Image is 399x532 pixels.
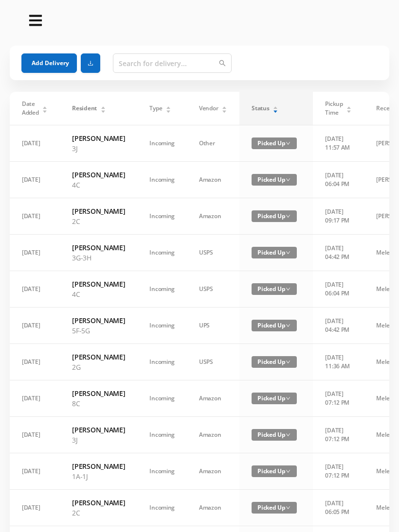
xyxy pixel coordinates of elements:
[286,177,290,182] i: icon: down
[313,417,364,453] td: [DATE] 07:12 PM
[187,490,239,526] td: Amazon
[72,216,125,226] p: 2C
[187,417,239,453] td: Amazon
[252,320,297,331] span: Picked Up
[42,109,48,112] i: icon: caret-down
[286,432,290,437] i: icon: down
[137,417,187,453] td: Incoming
[252,283,297,295] span: Picked Up
[187,125,239,162] td: Other
[100,109,106,112] i: icon: caret-down
[346,105,352,111] div: Sort
[187,198,239,235] td: Amazon
[286,214,290,219] i: icon: down
[100,105,106,108] i: icon: caret-up
[252,104,269,113] span: Status
[72,326,125,336] p: 5F-5G
[72,279,125,289] h6: [PERSON_NAME]
[252,356,297,368] span: Picked Up
[252,247,297,258] span: Picked Up
[252,174,297,186] span: Picked Up
[187,271,239,308] td: USPS
[72,435,125,445] p: 3J
[10,344,60,380] td: [DATE]
[252,502,297,514] span: Picked Up
[137,344,187,380] td: Incoming
[313,235,364,271] td: [DATE] 04:42 PM
[165,105,171,111] div: Sort
[72,315,125,326] h6: [PERSON_NAME]
[222,109,227,112] i: icon: caret-down
[286,250,290,255] i: icon: down
[72,170,125,180] h6: [PERSON_NAME]
[137,453,187,490] td: Incoming
[72,289,125,299] p: 4C
[72,133,125,143] h6: [PERSON_NAME]
[72,206,125,216] h6: [PERSON_NAME]
[137,490,187,526] td: Incoming
[10,490,60,526] td: [DATE]
[346,109,352,112] i: icon: caret-down
[137,235,187,271] td: Incoming
[252,393,297,404] span: Picked Up
[252,210,297,222] span: Picked Up
[72,362,125,372] p: 2G
[252,137,297,149] span: Picked Up
[42,105,48,111] div: Sort
[137,198,187,235] td: Incoming
[252,465,297,477] span: Picked Up
[187,344,239,380] td: USPS
[137,308,187,344] td: Incoming
[313,198,364,235] td: [DATE] 09:17 PM
[313,344,364,380] td: [DATE] 11:36 AM
[286,141,290,146] i: icon: down
[72,471,125,481] p: 1A-1J
[21,53,77,73] button: Add Delivery
[273,109,278,112] i: icon: caret-down
[42,105,48,108] i: icon: caret-up
[313,125,364,162] td: [DATE] 11:57 AM
[286,396,290,401] i: icon: down
[72,398,125,409] p: 8C
[81,53,100,73] button: icon: download
[149,104,162,113] span: Type
[72,508,125,518] p: 2C
[72,461,125,471] h6: [PERSON_NAME]
[137,380,187,417] td: Incoming
[10,162,60,198] td: [DATE]
[72,143,125,154] p: 3J
[72,104,97,113] span: Resident
[325,100,343,117] span: Pickup Time
[313,271,364,308] td: [DATE] 06:04 PM
[219,60,226,67] i: icon: search
[286,505,290,510] i: icon: down
[72,498,125,508] h6: [PERSON_NAME]
[22,100,39,117] span: Date Added
[313,453,364,490] td: [DATE] 07:12 PM
[166,109,171,112] i: icon: caret-down
[137,125,187,162] td: Incoming
[187,308,239,344] td: UPS
[187,453,239,490] td: Amazon
[286,287,290,292] i: icon: down
[10,125,60,162] td: [DATE]
[187,235,239,271] td: USPS
[286,469,290,474] i: icon: down
[10,308,60,344] td: [DATE]
[313,308,364,344] td: [DATE] 04:42 PM
[286,360,290,364] i: icon: down
[72,388,125,398] h6: [PERSON_NAME]
[187,162,239,198] td: Amazon
[72,352,125,362] h6: [PERSON_NAME]
[313,380,364,417] td: [DATE] 07:12 PM
[10,235,60,271] td: [DATE]
[313,162,364,198] td: [DATE] 06:04 PM
[166,105,171,108] i: icon: caret-up
[137,162,187,198] td: Incoming
[10,198,60,235] td: [DATE]
[113,53,232,73] input: Search for delivery...
[199,104,218,113] span: Vendor
[10,380,60,417] td: [DATE]
[187,380,239,417] td: Amazon
[346,105,352,108] i: icon: caret-up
